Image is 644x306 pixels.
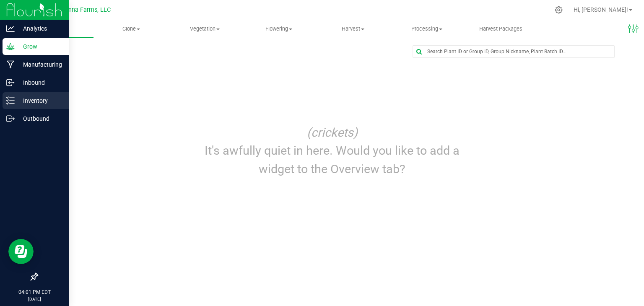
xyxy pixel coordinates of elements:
[390,25,463,33] span: Processing
[6,60,15,69] inline-svg: Manufacturing
[168,20,242,38] a: Vegetation
[94,20,168,38] a: Clone
[61,6,111,13] span: Nonna Farms, LLC
[464,20,538,38] a: Harvest Packages
[317,25,390,33] span: Harvest
[187,142,477,178] p: It's awfully quiet in here. Would you like to add a widget to the Overview tab?
[468,25,534,33] span: Harvest Packages
[6,114,15,123] inline-svg: Outbound
[6,24,15,33] inline-svg: Analytics
[413,46,614,57] input: Search Plant ID or Group ID, Group Nickname, Plant Batch ID...
[553,6,564,14] div: Manage settings
[15,78,65,88] p: Inbound
[574,6,628,13] span: Hi, [PERSON_NAME]!
[6,42,15,51] inline-svg: Grow
[4,288,65,296] p: 04:01 PM EDT
[4,296,65,302] p: [DATE]
[316,20,390,38] a: Harvest
[94,25,168,33] span: Clone
[169,25,241,33] span: Vegetation
[15,41,65,52] p: Grow
[15,114,65,124] p: Outbound
[15,60,65,70] p: Manufacturing
[242,25,315,33] span: Flowering
[6,96,15,105] inline-svg: Inventory
[6,78,15,87] inline-svg: Inbound
[15,96,65,106] p: Inventory
[15,23,65,34] p: Analytics
[242,20,316,38] a: Flowering
[8,239,34,264] iframe: Resource center
[307,125,358,140] i: (crickets)
[390,20,464,38] a: Processing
